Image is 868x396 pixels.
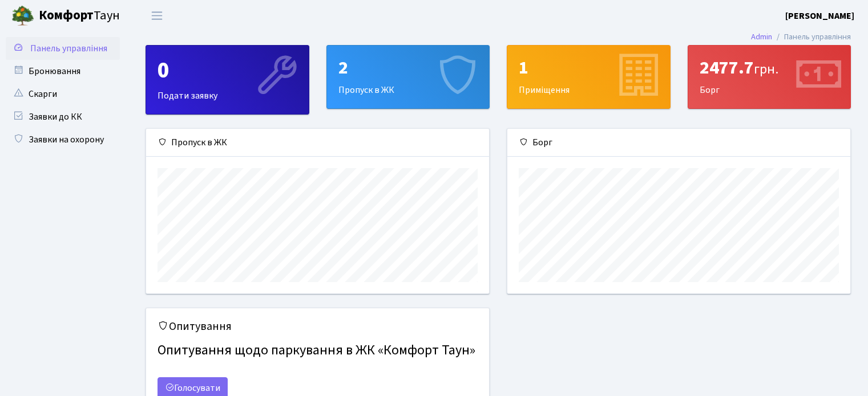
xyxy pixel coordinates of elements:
a: Admin [751,31,772,43]
div: 2477.7 [700,57,839,79]
b: Комфорт [39,6,94,25]
span: Таун [39,6,120,26]
a: Панель управління [6,37,120,60]
h4: Опитування щодо паркування в ЖК «Комфорт Таун» [158,338,478,364]
span: Панель управління [30,42,107,55]
div: 1 [519,57,659,79]
a: 1Приміщення [507,45,671,109]
div: Пропуск в ЖК [327,46,490,108]
a: Заявки на охорону [6,128,120,151]
a: Заявки до КК [6,105,120,128]
li: Панель управління [772,31,851,43]
div: Подати заявку [146,46,309,114]
h5: Опитування [158,320,478,333]
a: 0Подати заявку [146,45,309,115]
div: 2 [338,57,478,79]
span: грн. [754,59,778,79]
div: Борг [688,46,851,108]
div: Борг [507,129,850,157]
nav: breadcrumb [734,25,868,49]
b: [PERSON_NAME] [785,10,854,22]
a: Бронювання [6,60,120,83]
button: Переключити навігацію [143,6,171,25]
div: 0 [158,57,297,84]
div: Пропуск в ЖК [146,129,489,157]
a: 2Пропуск в ЖК [326,45,490,109]
a: Скарги [6,83,120,105]
img: logo.png [11,5,34,27]
a: [PERSON_NAME] [785,9,854,23]
div: Приміщення [507,46,670,108]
